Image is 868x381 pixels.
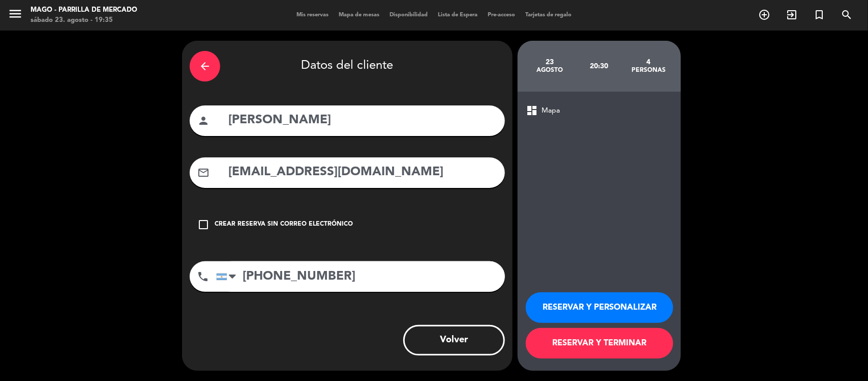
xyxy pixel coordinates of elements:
[291,12,334,18] span: Mis reservas
[525,66,575,74] div: agosto
[227,110,497,131] input: Nombre del cliente
[786,9,798,21] i: exit_to_app
[758,9,770,21] i: add_circle_outline
[197,270,209,283] i: phone
[384,12,433,18] span: Disponibilidad
[526,104,538,117] span: dashboard
[624,58,673,66] div: 4
[197,219,209,231] i: check_box_outline_blank
[483,12,520,18] span: Pre-acceso
[199,60,211,72] i: arrow_back
[575,48,624,84] div: 20:30
[8,6,23,25] button: menu
[197,167,209,179] i: mail_outline
[31,5,137,15] div: Mago - Parrilla de Mercado
[813,9,825,21] i: turned_in_not
[31,15,137,25] div: sábado 23. agosto - 19:35
[525,58,575,66] div: 23
[215,220,353,230] div: Crear reserva sin correo electrónico
[520,12,577,18] span: Tarjetas de regalo
[217,262,240,291] div: Argentina: +54
[526,328,673,359] button: RESERVAR Y TERMINAR
[624,66,673,74] div: personas
[190,48,505,84] div: Datos del cliente
[433,12,483,18] span: Lista de Espera
[197,115,209,127] i: person
[526,292,673,323] button: RESERVAR Y PERSONALIZAR
[403,325,505,356] button: Volver
[227,162,497,183] input: Email del cliente
[8,6,23,21] i: menu
[542,105,560,117] span: Mapa
[334,12,384,18] span: Mapa de mesas
[841,9,853,21] i: search
[216,261,505,292] input: Número de teléfono...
